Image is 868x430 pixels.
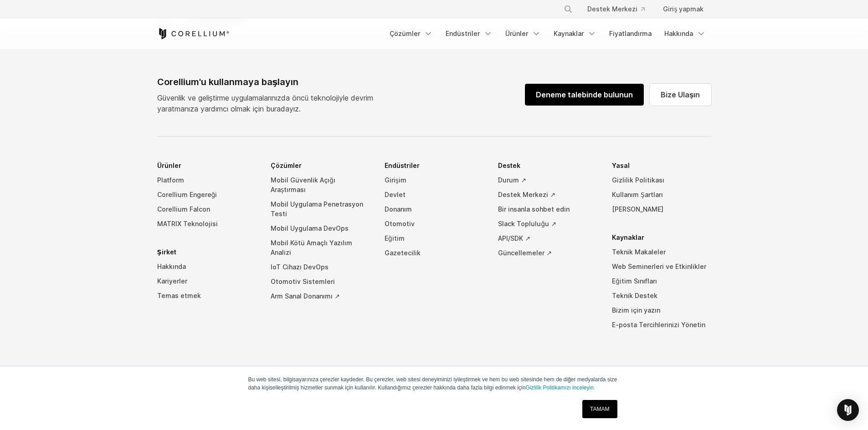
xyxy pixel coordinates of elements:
[612,191,663,198] font: Kullanım Şartları
[157,191,217,198] font: Corellium Engereği
[385,249,421,257] font: Gazetecilik
[582,400,617,418] a: TAMAM
[650,84,711,106] a: Bize Ulaşın
[498,249,552,257] font: Güncellemeler ↗
[612,292,657,299] font: Teknik Destek
[612,248,666,256] font: Teknik Makaleler
[157,263,186,270] font: Hakkında
[271,224,349,232] font: Mobil Uygulama DevOps
[612,306,660,314] font: Bizim için yazın
[385,191,406,198] font: Devlet
[498,191,555,198] font: Destek Merkezi ↗
[271,176,335,193] font: Mobil Güvenlik Açığı Araştırması
[157,205,210,213] font: Corellium Falcon
[663,5,704,13] font: Giriş yapmak
[385,234,405,242] font: Eğitim
[271,278,335,285] font: Otomotiv Sistemleri
[157,76,299,87] font: Corellium'u kullanmaya başlayın
[560,1,576,17] button: Aramak
[609,30,652,37] font: Fiyatlandırma
[612,176,664,184] font: Gizlilik Politikası
[390,30,420,37] font: Çözümler
[498,176,526,184] font: Durum ↗
[271,239,352,256] font: Mobil Kötü Amaçlı Yazılım Analizi
[664,30,693,37] font: Hakkında
[385,176,406,184] font: Girişim
[498,220,556,228] font: Slack Topluluğu ↗
[271,292,340,300] font: Arm Sanal Donanımı ↗
[612,277,657,285] font: Eğitim Sınıfları
[157,28,230,39] a: Corellium Ana Sayfası
[157,176,184,184] font: Platform
[385,205,412,213] font: Donanım
[157,158,711,346] div: Gezinme Menüsü
[157,93,373,113] font: Güvenlik ve geliştirme uygulamalarınızda öncü teknolojiyle devrim yaratmanıza yardımcı olmak için...
[536,90,633,99] font: Deneme talebinde bulunun
[554,30,584,37] font: Kaynaklar
[612,321,705,329] font: E-posta Tercihlerinizi Yönetin
[157,292,201,299] font: Temas etmek
[505,30,528,37] font: Ürünler
[248,376,617,391] font: Bu web sitesi, bilgisayarınıza çerezler kaydeder. Bu çerezler, web sitesi deneyiminizi iyileştirm...
[498,234,530,242] font: API/SDK ↗
[553,1,711,17] div: Gezinme Menüsü
[661,90,700,99] font: Bize Ulaşın
[385,220,415,228] font: Otomotiv
[525,84,644,106] a: Deneme talebinde bulunun
[384,25,711,42] div: Gezinme Menüsü
[498,205,570,213] font: Bir insanla sohbet edin
[446,30,480,37] font: Endüstriler
[587,5,637,13] font: Destek Merkezi
[612,205,663,213] font: [PERSON_NAME]
[837,399,859,421] div: Intercom Messenger'ı açın
[525,384,595,391] a: Gizlilik Politikamızı inceleyin.
[612,263,706,270] font: Web Seminerleri ve Etkinlikler
[157,220,218,228] font: MATRIX Teknolojisi
[271,200,363,218] font: Mobil Uygulama Penetrasyon Testi
[157,277,187,285] font: Kariyerler
[590,406,609,412] font: TAMAM
[271,263,329,271] font: IoT Cihazı DevOps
